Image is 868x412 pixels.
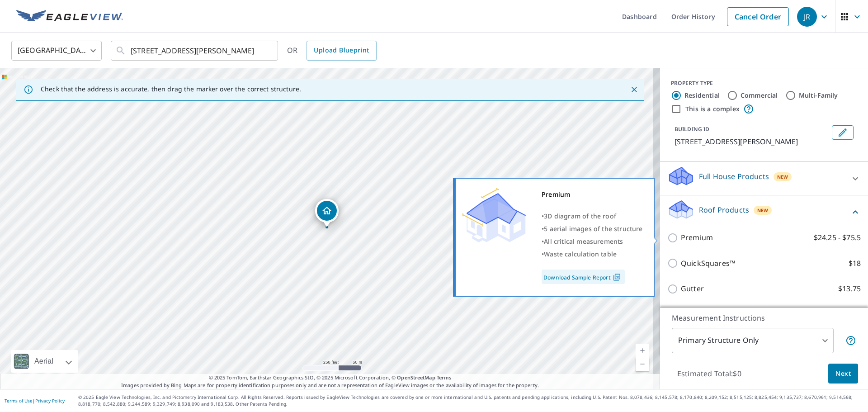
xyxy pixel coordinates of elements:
[542,235,643,248] div: •
[685,104,740,114] label: This is a complex
[797,7,817,27] div: JR
[131,38,259,63] input: Search by address or latitude-longitude
[727,7,789,26] a: Cancel Order
[544,224,642,233] span: 5 aerial images of the structure
[777,173,788,180] span: New
[832,125,854,140] button: Edit building 1
[542,223,643,235] div: •
[671,79,857,87] div: PROPERTY TYPE
[699,204,749,215] p: Roof Products
[667,166,861,191] div: Full House ProductsNew
[681,283,704,294] p: Gutter
[675,136,828,147] p: [STREET_ADDRESS][PERSON_NAME]
[314,45,369,56] span: Upload Blueprint
[684,91,720,100] label: Residential
[814,232,861,243] p: $24.25 - $75.5
[828,364,858,384] button: Next
[611,273,623,281] img: Pdf Icon
[636,357,649,371] a: Current Level 17, Zoom Out
[35,398,65,404] a: Privacy Policy
[11,38,102,63] div: [GEOGRAPHIC_DATA]
[835,368,851,379] span: Next
[544,250,617,258] span: Waste calculation table
[32,350,56,373] div: Aerial
[681,232,713,243] p: Premium
[542,270,625,284] a: Download Sample Report
[5,398,65,403] p: |
[542,188,643,201] div: Premium
[849,258,861,269] p: $18
[636,344,649,357] a: Current Level 17, Zoom In
[799,91,838,100] label: Multi-Family
[628,84,640,95] button: Close
[672,328,834,353] div: Primary Structure Only
[542,248,643,260] div: •
[287,41,377,61] div: OR
[845,335,856,346] span: Your report will include only the primary structure on the property. For example, a detached gara...
[307,41,376,61] a: Upload Blueprint
[542,210,643,223] div: •
[667,199,861,225] div: Roof ProductsNew
[5,398,33,404] a: Terms of Use
[209,374,452,382] span: © 2025 TomTom, Earthstar Geographics SIO, © 2025 Microsoft Corporation, ©
[437,374,452,381] a: Terms
[397,374,435,381] a: OpenStreetMap
[675,125,709,133] p: BUILDING ID
[315,199,339,227] div: Dropped pin, building 1, Residential property, 4812 Archer Pl Acworth, GA 30101
[681,258,735,269] p: QuickSquares™
[544,237,623,246] span: All critical measurements
[544,212,616,220] span: 3D diagram of the roof
[699,171,769,182] p: Full House Products
[11,350,78,373] div: Aerial
[757,207,769,214] span: New
[462,188,526,242] img: Premium
[41,85,301,93] p: Check that the address is accurate, then drag the marker over the correct structure.
[16,10,123,24] img: EV Logo
[741,91,778,100] label: Commercial
[672,313,856,323] p: Measurement Instructions
[670,364,749,384] p: Estimated Total: $0
[78,394,863,407] p: © 2025 Eagle View Technologies, Inc. and Pictometry International Corp. All Rights Reserved. Repo...
[838,283,861,294] p: $13.75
